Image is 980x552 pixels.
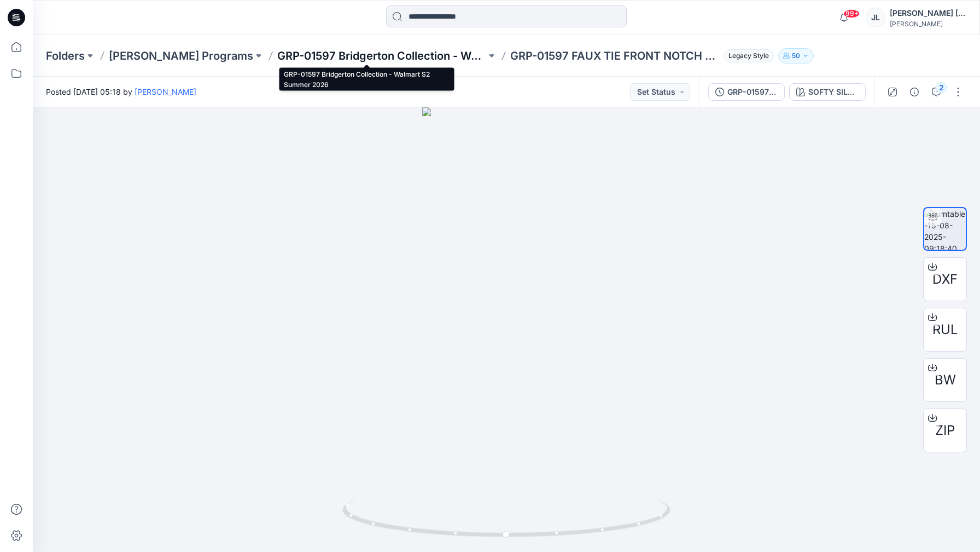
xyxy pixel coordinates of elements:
button: 50 [778,48,814,64]
div: GRP-01597 FAUX TIE FRONT NOTCH SET_DEV_REV4 [727,86,778,98]
span: Posted [DATE] 05:18 by [46,86,196,97]
div: [PERSON_NAME] [890,20,966,28]
span: Legacy Style [724,49,774,62]
button: SOFTY SILVER [789,83,866,101]
button: 2 [927,83,945,101]
div: JL [866,8,885,27]
a: GRP-01597 Bridgerton Collection - Walmart S2 Summer 2026 [277,48,486,64]
a: [PERSON_NAME] Programs [109,48,253,64]
div: SOFTY SILVER [808,86,859,98]
div: [PERSON_NAME] [PERSON_NAME] [890,7,966,20]
span: RUL [932,320,958,340]
span: BW [935,370,956,390]
a: Folders [46,48,85,64]
button: Details [906,83,923,101]
div: 2 [936,82,947,93]
p: 50 [792,50,800,62]
img: turntable-15-08-2025-09:18:40 [924,208,966,250]
button: GRP-01597 FAUX TIE FRONT NOTCH SET_DEV_REV4 [708,83,785,101]
p: GRP-01597 FAUX TIE FRONT NOTCH SET_DEV_REV4 [510,48,719,64]
button: Legacy Style [719,48,774,64]
span: DXF [932,269,958,289]
a: [PERSON_NAME] [135,87,196,96]
span: ZIP [935,421,955,440]
span: 99+ [843,9,860,18]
